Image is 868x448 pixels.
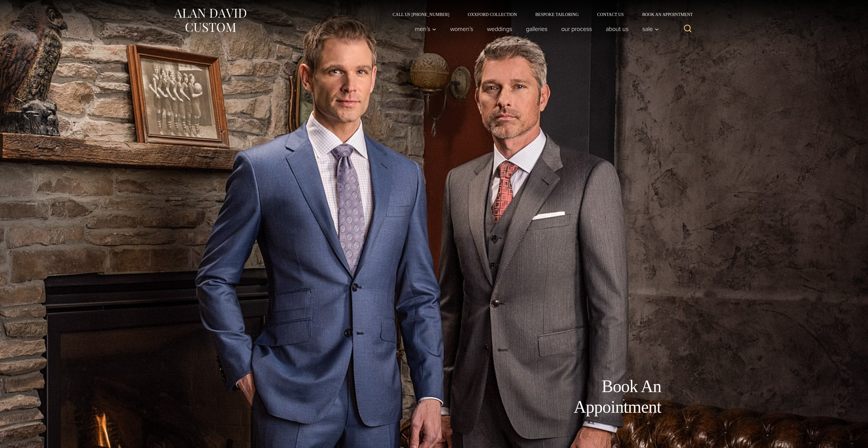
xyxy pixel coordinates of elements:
[588,12,633,17] a: Contact Us
[415,26,436,32] span: Men’s
[383,12,695,17] nav: Secondary Navigation
[526,12,588,17] a: Bespoke Tailoring
[523,376,661,417] h1: Book An Appointment
[173,7,247,34] img: Alan David Custom
[633,12,695,17] a: Book an Appointment
[408,23,662,35] nav: Primary Navigation
[383,12,459,17] a: Call Us [PHONE_NUMBER]
[642,26,659,32] span: Sale
[519,23,554,35] a: Galleries
[458,12,526,17] a: Oxxford Collection
[480,23,519,35] a: weddings
[599,23,635,35] a: About Us
[680,21,695,36] button: View Search Form
[443,23,480,35] a: Women’s
[554,23,599,35] a: Our Process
